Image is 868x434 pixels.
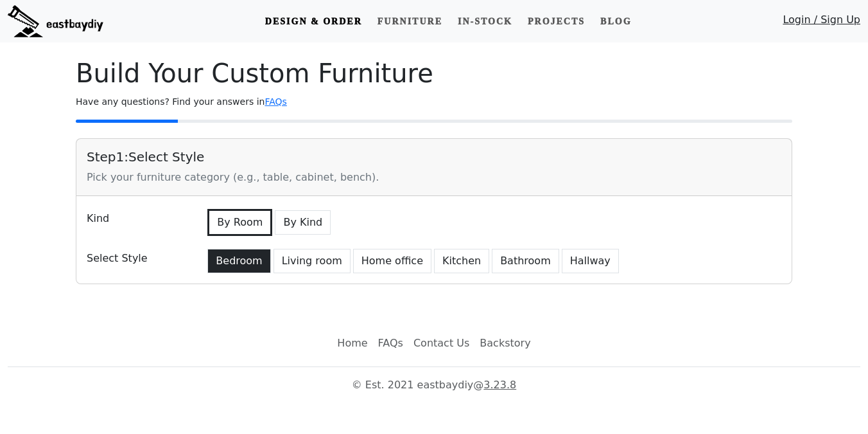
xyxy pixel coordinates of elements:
a: FAQs [373,330,408,356]
div: Pick your furniture category (e.g., table, cabinet, bench). [87,170,781,185]
img: eastbaydiy [8,5,103,37]
a: Home [332,330,372,356]
a: Blog [595,10,636,33]
small: Have any questions? Find your answers in [76,96,287,107]
a: Projects [523,10,590,33]
button: By Room [207,209,272,236]
div: Select Style [79,246,197,273]
button: Bathroom [492,249,559,273]
a: Design & Order [260,10,367,33]
h5: Step 1 : Select Style [87,149,781,165]
a: In-stock [453,10,517,33]
button: Kitchen [434,249,489,273]
button: Hallway [562,249,619,273]
a: Contact Us [408,330,474,356]
button: Bedroom [207,249,270,273]
a: Login / Sign Up [783,12,860,33]
p: © Est. 2021 eastbaydiy @ [8,377,860,393]
button: By Kind [275,210,331,235]
button: Home office [353,249,431,273]
a: 3.23.8 [483,379,516,391]
a: Furniture [372,10,447,33]
a: FAQs [265,96,286,107]
h1: Build Your Custom Furniture [76,58,792,89]
div: Kind [79,206,197,236]
a: Backstory [474,330,535,356]
button: Living room [273,249,351,273]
